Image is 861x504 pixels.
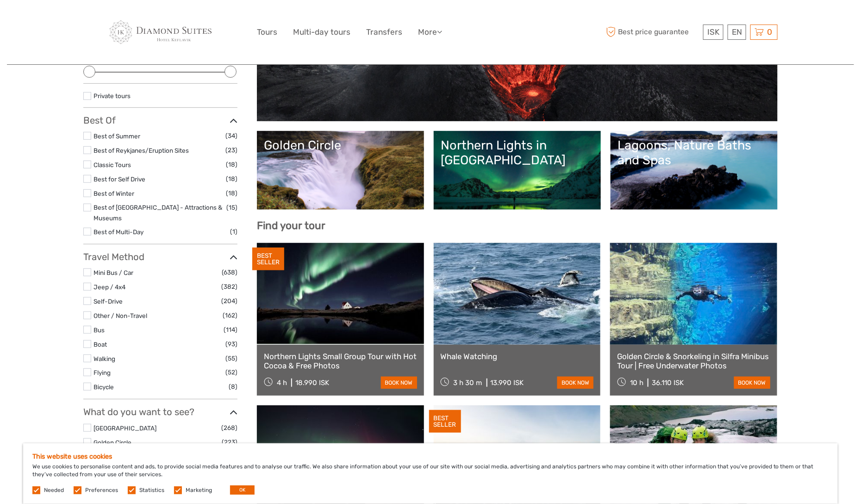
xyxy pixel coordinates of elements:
[94,190,134,197] a: Best of Winter
[617,352,770,371] a: Golden Circle & Snorkeling in Silfra Minibus Tour | Free Underwater Photos
[293,25,350,39] a: Multi-day tours
[222,267,237,278] span: (638)
[264,50,771,114] a: Lava and Volcanoes
[139,486,164,494] label: Statistics
[707,27,719,37] span: ISK
[226,159,237,170] span: (18)
[221,423,237,433] span: (268)
[766,27,774,37] span: 0
[277,379,287,387] span: 4 h
[32,453,829,460] h5: This website uses cookies
[652,379,684,387] div: 36.110 ISK
[225,367,237,378] span: (52)
[252,248,284,271] div: BEST SELLER
[94,424,156,432] a: [GEOGRAPHIC_DATA]
[366,25,402,39] a: Transfers
[618,138,771,168] div: Lagoons, Nature Baths and Spas
[381,377,417,389] a: book now
[94,204,222,222] a: Best of [GEOGRAPHIC_DATA] - Attractions & Museums
[441,352,594,361] a: Whale Watching
[441,138,594,168] div: Northern Lights in [GEOGRAPHIC_DATA]
[229,381,237,392] span: (8)
[94,228,143,236] a: Best of Multi-Day
[23,443,838,504] div: We use cookies to personalise content and ads, to provide social media features and to analyse ou...
[618,138,771,203] a: Lagoons, Nature Baths and Spas
[491,379,524,387] div: 13.990 ISK
[230,485,255,495] button: OK
[94,312,147,319] a: Other / Non-Travel
[418,25,442,39] a: More
[225,131,237,141] span: (34)
[225,145,237,156] span: (23)
[223,310,237,321] span: (162)
[264,352,417,371] a: Northern Lights Small Group Tour with Hot Cocoa & Free Photos
[106,14,118,25] button: Open LiveChat chat widget
[83,406,237,417] h3: What do you want to see?
[604,25,701,40] span: Best price guarantee
[226,202,237,213] span: (15)
[83,251,237,262] h3: Travel Method
[94,383,114,391] a: Bicycle
[94,269,133,276] a: Mini Bus / Car
[222,437,237,448] span: (223)
[94,161,131,168] a: Classic Tours
[110,18,212,47] img: 310-2ea8c022-2ccf-4dd8-afbe-2a667742a606_logo_big.jpg
[264,138,417,153] div: Golden Circle
[94,355,115,362] a: Walking
[44,486,64,494] label: Needed
[85,486,118,494] label: Preferences
[94,369,111,376] a: Flying
[630,379,643,387] span: 10 h
[94,341,107,348] a: Boat
[221,296,237,306] span: (204)
[94,283,125,291] a: Jeep / 4x4
[454,379,482,387] span: 3 h 30 m
[557,377,593,389] a: book now
[295,379,329,387] div: 18.990 ISK
[257,25,277,39] a: Tours
[224,324,237,335] span: (114)
[728,25,746,40] div: EN
[226,174,237,184] span: (18)
[429,410,461,433] div: BEST SELLER
[94,326,105,334] a: Bus
[230,226,237,237] span: (1)
[94,175,145,183] a: Best for Self Drive
[734,377,770,389] a: book now
[94,298,123,305] a: Self-Drive
[94,439,131,446] a: Golden Circle
[441,138,594,203] a: Northern Lights in [GEOGRAPHIC_DATA]
[94,92,131,100] a: Private tours
[226,188,237,199] span: (18)
[264,138,417,203] a: Golden Circle
[257,219,325,232] b: Find your tour
[221,281,237,292] span: (382)
[225,339,237,349] span: (93)
[13,16,105,24] p: We're away right now. Please check back later!
[83,115,237,126] h3: Best Of
[225,353,237,364] span: (55)
[94,147,189,154] a: Best of Reykjanes/Eruption Sites
[94,132,140,140] a: Best of Summer
[186,486,212,494] label: Marketing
